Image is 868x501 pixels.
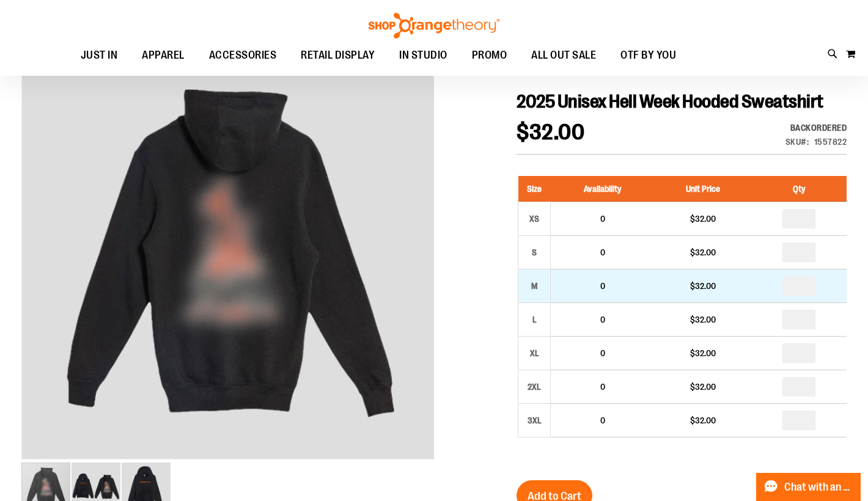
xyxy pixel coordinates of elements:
span: 0 [600,281,605,291]
div: Backordered [785,122,847,134]
span: 0 [600,247,605,257]
strong: SKU [785,137,809,147]
span: Chat with an Expert [784,481,853,493]
span: 0 [600,415,605,425]
div: $32.00 [660,347,745,359]
span: OTF BY YOU [620,42,676,69]
div: $32.00 [660,280,745,292]
span: APPAREL [142,42,185,69]
th: Availability [551,176,655,202]
img: 2025 Hell Week Hooded Sweatshirt [21,47,434,459]
div: $32.00 [660,246,745,258]
div: 3XL [525,411,543,430]
span: ACCESSORIES [209,42,277,69]
div: 2XL [525,378,543,396]
div: $32.00 [660,313,745,326]
th: Size [518,176,551,202]
div: XS [525,210,543,228]
span: 0 [600,214,605,224]
div: XL [525,344,543,362]
th: Qty [752,176,847,202]
div: $32.00 [660,414,745,426]
div: $32.00 [660,213,745,225]
button: Chat with an Expert [756,473,861,501]
span: ALL OUT SALE [531,42,596,69]
span: JUST IN [81,42,118,69]
span: IN STUDIO [399,42,447,69]
div: S [525,243,543,261]
span: 0 [600,382,605,392]
div: 1557822 [814,136,847,148]
div: $32.00 [660,381,745,393]
th: Unit Price [654,176,751,202]
span: $32.00 [517,120,584,145]
span: 0 [600,348,605,358]
div: M [525,277,543,295]
div: 2025 Hell Week Hooded Sweatshirt [21,49,434,461]
span: 2025 Unisex Hell Week Hooded Sweatshirt [517,91,823,112]
img: Shop Orangetheory [367,13,501,38]
span: 0 [600,315,605,324]
div: Availability [785,122,847,134]
span: RETAIL DISPLAY [301,42,375,69]
div: L [525,310,543,329]
span: PROMO [472,42,507,69]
